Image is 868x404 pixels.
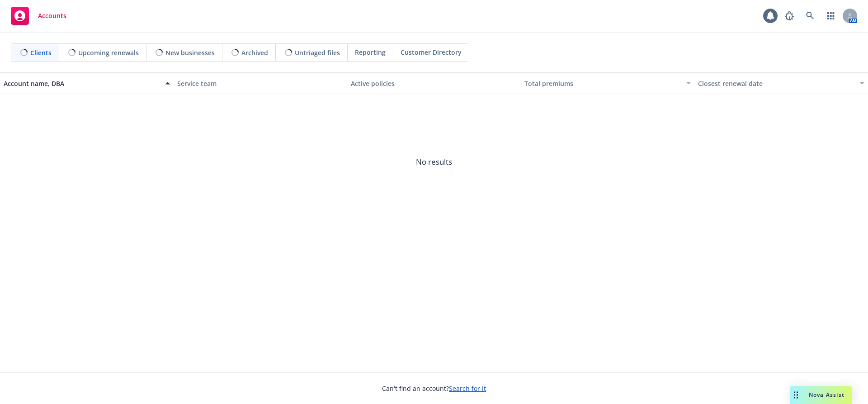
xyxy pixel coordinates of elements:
[521,72,694,94] button: Total premiums
[30,48,52,57] span: Clients
[295,48,340,57] span: Untriaged files
[7,3,70,29] a: Accounts
[177,79,344,88] div: Service team
[351,79,517,88] div: Active policies
[165,48,215,57] span: New businesses
[780,7,798,25] a: Report a Bug
[790,386,802,404] div: Drag to move
[38,12,66,19] span: Accounts
[382,384,486,393] span: Can't find an account?
[809,391,844,399] span: Nova Assist
[822,7,840,25] a: Switch app
[401,48,462,57] span: Customer Directory
[801,7,819,25] a: Search
[241,48,268,57] span: Archived
[694,72,868,94] button: Closest renewal date
[347,72,521,94] button: Active policies
[449,384,486,393] a: Search for it
[355,48,386,57] span: Reporting
[174,72,347,94] button: Service team
[78,48,139,57] span: Upcoming renewals
[790,386,852,404] button: Nova Assist
[698,79,854,88] div: Closest renewal date
[4,79,160,88] div: Account name, DBA
[524,79,681,88] div: Total premiums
